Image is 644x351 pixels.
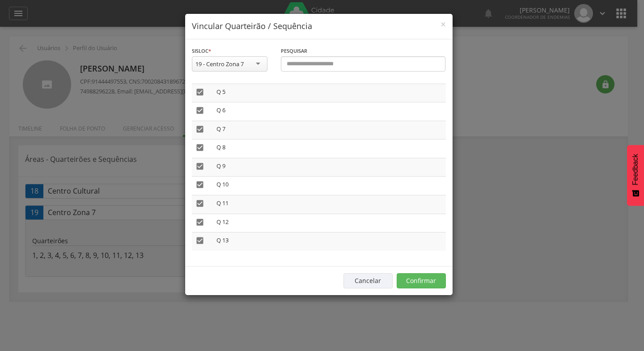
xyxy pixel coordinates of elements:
[213,233,446,251] td: Q 13
[192,47,208,54] span: Sisloc
[397,273,446,288] button: Confirmar
[281,47,307,54] span: Pesquisar
[213,214,446,233] td: Q 12
[213,121,446,140] td: Q 7
[213,84,446,102] td: Q 5
[195,143,204,152] i: 
[195,180,204,189] i: 
[195,218,204,227] i: 
[213,177,446,195] td: Q 10
[441,20,446,29] button: Close
[343,273,393,288] button: Cancelar
[195,236,204,245] i: 
[195,106,204,115] i: 
[195,125,204,134] i: 
[195,199,204,208] i: 
[213,195,446,214] td: Q 11
[192,21,446,32] h4: Vincular Quarteirão / Sequência
[213,140,446,158] td: Q 8
[195,60,244,68] div: 19 - Centro Zona 7
[195,88,204,97] i: 
[631,154,640,185] span: Feedback
[213,102,446,121] td: Q 6
[627,145,644,206] button: Feedback - Mostrar pesquisa
[213,158,446,177] td: Q 9
[441,18,446,30] span: ×
[195,162,204,171] i: 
